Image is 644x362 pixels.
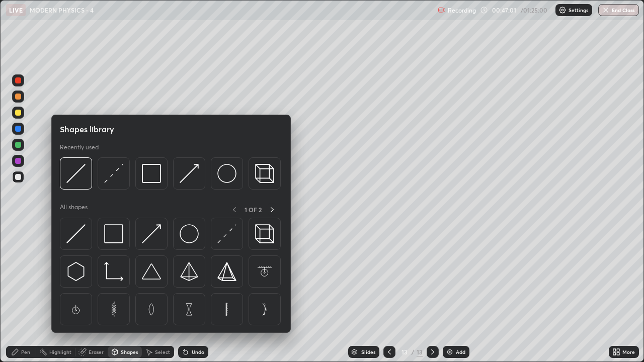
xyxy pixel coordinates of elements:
[66,164,86,183] img: svg+xml;charset=utf-8,%3Csvg%20xmlns%3D%22http%3A%2F%2Fwww.w3.org%2F2000%2Fsvg%22%20width%3D%2230...
[217,262,236,281] img: svg+xml;charset=utf-8,%3Csvg%20xmlns%3D%22http%3A%2F%2Fwww.w3.org%2F2000%2Fsvg%22%20width%3D%2234...
[180,224,199,243] img: svg+xml;charset=utf-8,%3Csvg%20xmlns%3D%22http%3A%2F%2Fwww.w3.org%2F2000%2Fsvg%22%20width%3D%2236...
[569,8,588,13] p: Settings
[255,224,274,243] img: svg+xml;charset=utf-8,%3Csvg%20xmlns%3D%22http%3A%2F%2Fwww.w3.org%2F2000%2Fsvg%22%20width%3D%2235...
[192,349,204,354] div: Undo
[448,7,476,14] p: Recording
[255,164,274,183] img: svg+xml;charset=utf-8,%3Csvg%20xmlns%3D%22http%3A%2F%2Fwww.w3.org%2F2000%2Fsvg%22%20width%3D%2235...
[602,6,610,14] img: end-class-cross
[217,164,236,183] img: svg+xml;charset=utf-8,%3Csvg%20xmlns%3D%22http%3A%2F%2Fwww.w3.org%2F2000%2Fsvg%22%20width%3D%2236...
[456,349,465,354] div: Add
[104,262,123,281] img: svg+xml;charset=utf-8,%3Csvg%20xmlns%3D%22http%3A%2F%2Fwww.w3.org%2F2000%2Fsvg%22%20width%3D%2233...
[121,349,138,354] div: Shapes
[66,262,86,281] img: svg+xml;charset=utf-8,%3Csvg%20xmlns%3D%22http%3A%2F%2Fwww.w3.org%2F2000%2Fsvg%22%20width%3D%2230...
[412,349,415,355] div: /
[255,262,274,281] img: svg+xml;charset=utf-8,%3Csvg%20xmlns%3D%22http%3A%2F%2Fwww.w3.org%2F2000%2Fsvg%22%20width%3D%2265...
[217,224,236,243] img: svg+xml;charset=utf-8,%3Csvg%20xmlns%3D%22http%3A%2F%2Fwww.w3.org%2F2000%2Fsvg%22%20width%3D%2230...
[66,300,86,319] img: svg+xml;charset=utf-8,%3Csvg%20xmlns%3D%22http%3A%2F%2Fwww.w3.org%2F2000%2Fsvg%22%20width%3D%2265...
[104,300,123,319] img: svg+xml;charset=utf-8,%3Csvg%20xmlns%3D%22http%3A%2F%2Fwww.w3.org%2F2000%2Fsvg%22%20width%3D%2265...
[142,224,161,243] img: svg+xml;charset=utf-8,%3Csvg%20xmlns%3D%22http%3A%2F%2Fwww.w3.org%2F2000%2Fsvg%22%20width%3D%2230...
[142,164,161,183] img: svg+xml;charset=utf-8,%3Csvg%20xmlns%3D%22http%3A%2F%2Fwww.w3.org%2F2000%2Fsvg%22%20width%3D%2234...
[60,203,88,216] p: All shapes
[9,6,23,14] p: LIVE
[60,143,99,151] p: Recently used
[89,349,104,354] div: Eraser
[217,300,236,319] img: svg+xml;charset=utf-8,%3Csvg%20xmlns%3D%22http%3A%2F%2Fwww.w3.org%2F2000%2Fsvg%22%20width%3D%2265...
[21,349,30,354] div: Pen
[180,262,199,281] img: svg+xml;charset=utf-8,%3Csvg%20xmlns%3D%22http%3A%2F%2Fwww.w3.org%2F2000%2Fsvg%22%20width%3D%2234...
[446,348,454,356] img: add-slide-button
[245,206,262,214] p: 1 OF 2
[180,300,199,319] img: svg+xml;charset=utf-8,%3Csvg%20xmlns%3D%22http%3A%2F%2Fwww.w3.org%2F2000%2Fsvg%22%20width%3D%2265...
[361,349,375,354] div: Slides
[142,300,161,319] img: svg+xml;charset=utf-8,%3Csvg%20xmlns%3D%22http%3A%2F%2Fwww.w3.org%2F2000%2Fsvg%22%20width%3D%2265...
[104,164,123,183] img: svg+xml;charset=utf-8,%3Csvg%20xmlns%3D%22http%3A%2F%2Fwww.w3.org%2F2000%2Fsvg%22%20width%3D%2230...
[438,6,446,14] img: recording.375f2c34.svg
[60,123,114,135] h5: Shapes library
[399,349,410,355] div: 13
[417,347,423,356] div: 13
[142,262,161,281] img: svg+xml;charset=utf-8,%3Csvg%20xmlns%3D%22http%3A%2F%2Fwww.w3.org%2F2000%2Fsvg%22%20width%3D%2238...
[49,349,71,354] div: Highlight
[622,349,635,354] div: More
[104,224,123,243] img: svg+xml;charset=utf-8,%3Csvg%20xmlns%3D%22http%3A%2F%2Fwww.w3.org%2F2000%2Fsvg%22%20width%3D%2234...
[30,6,94,14] p: MODERN PHYSICS - 4
[558,6,567,14] img: class-settings-icons
[180,164,199,183] img: svg+xml;charset=utf-8,%3Csvg%20xmlns%3D%22http%3A%2F%2Fwww.w3.org%2F2000%2Fsvg%22%20width%3D%2230...
[598,4,639,16] button: End Class
[255,300,274,319] img: svg+xml;charset=utf-8,%3Csvg%20xmlns%3D%22http%3A%2F%2Fwww.w3.org%2F2000%2Fsvg%22%20width%3D%2265...
[155,349,170,354] div: Select
[66,224,86,243] img: svg+xml;charset=utf-8,%3Csvg%20xmlns%3D%22http%3A%2F%2Fwww.w3.org%2F2000%2Fsvg%22%20width%3D%2230...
